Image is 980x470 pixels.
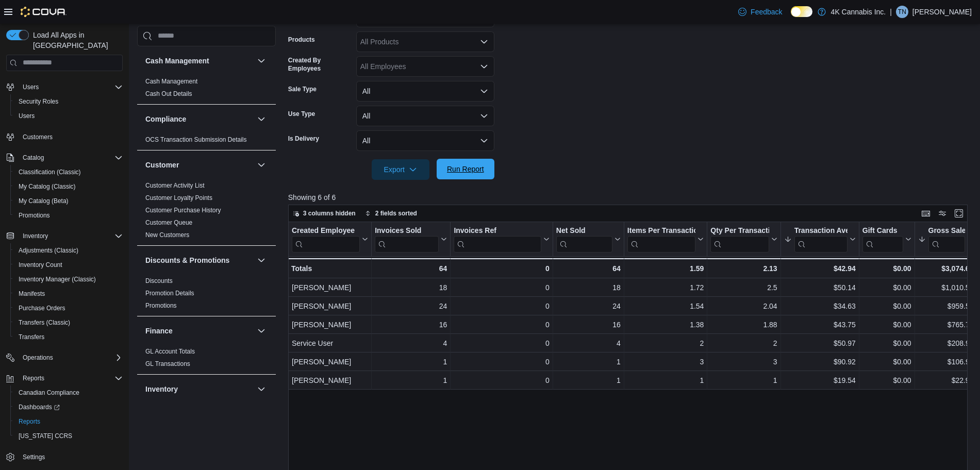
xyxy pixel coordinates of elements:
div: Gift Card Sales [862,226,903,252]
a: Users [14,110,39,122]
button: All [356,106,494,126]
a: Cash Out Details [145,90,192,97]
h3: Compliance [145,114,186,124]
button: Discounts & Promotions [145,255,253,265]
div: Invoices Ref [454,226,541,236]
div: Gift Cards [862,226,903,236]
div: Tomas Nunez [896,6,908,18]
a: Customer Loyalty Points [145,194,212,202]
span: Reports [19,417,40,426]
div: 24 [375,300,447,312]
button: Discounts & Promotions [255,254,268,266]
span: [US_STATE] CCRS [19,432,72,440]
a: Customers [19,131,57,143]
p: Showing 6 of 6 [288,192,975,203]
span: Cash Out Details [145,90,192,98]
button: Operations [2,350,127,365]
div: Finance [137,345,276,374]
a: Settings [19,451,49,463]
a: Feedback [734,2,786,22]
div: Net Sold [556,226,612,236]
img: Cova [21,7,67,17]
span: Inventory Manager (Classic) [19,275,96,283]
div: $50.14 [784,281,855,294]
span: Promotions [19,211,50,220]
div: $90.92 [784,356,855,368]
div: Items Per Transaction [627,226,696,236]
button: All [356,130,494,151]
div: 1.54 [627,300,704,312]
button: Users [2,80,127,94]
div: 64 [556,262,621,275]
button: Compliance [145,114,253,124]
button: Open list of options [480,62,488,71]
div: 16 [556,318,621,331]
div: $42.94 [784,262,855,275]
span: My Catalog (Classic) [14,180,123,193]
div: 0 [454,318,549,331]
button: 2 fields sorted [361,207,421,220]
div: 18 [556,281,621,294]
span: Classification (Classic) [14,166,123,178]
label: Sale Type [288,85,317,93]
div: [PERSON_NAME] [292,300,368,312]
div: Invoices Sold [375,226,439,252]
button: Inventory [145,384,253,394]
button: Export [372,159,429,180]
button: Gross Sales [918,226,973,252]
div: 16 [375,318,447,331]
button: Open list of options [480,38,488,46]
div: $0.00 [862,262,911,275]
span: Customers [23,133,53,141]
span: Operations [23,354,53,362]
div: Items Per Transaction [627,226,696,252]
div: 2.13 [710,262,777,275]
a: New Customers [145,231,189,239]
div: 1 [627,374,704,387]
button: Items Per Transaction [627,226,704,252]
div: $50.97 [784,337,855,349]
div: $106.97 [918,356,973,368]
div: Discounts & Promotions [137,275,276,316]
span: Feedback [751,7,782,17]
a: GL Account Totals [145,348,195,355]
span: Export [378,159,423,180]
span: My Catalog (Beta) [19,197,69,205]
span: Washington CCRS [14,430,123,442]
div: 0 [454,374,549,387]
a: Transfers [14,331,48,343]
button: My Catalog (Classic) [10,179,127,194]
div: 1.72 [627,281,704,294]
h3: Inventory [145,384,178,394]
label: Created By Employees [288,56,352,73]
button: Customer [255,159,268,171]
a: OCS Transaction Submission Details [145,136,247,143]
div: 1 [556,374,621,387]
span: Purchase Orders [14,302,123,314]
a: Transfers (Classic) [14,316,74,329]
div: Created Employee [292,226,360,236]
span: Customer Queue [145,219,192,227]
div: $959.51 [918,300,973,312]
button: Purchase Orders [10,301,127,315]
p: 4K Cannabis Inc. [831,6,886,18]
div: Created Employee [292,226,360,252]
div: Net Sold [556,226,612,252]
span: Inventory Manager (Classic) [14,273,123,286]
span: Adjustments (Classic) [14,244,123,257]
div: 1 [375,374,447,387]
span: My Catalog (Beta) [14,195,123,207]
button: Invoices Ref [454,226,549,252]
a: Promotion Details [145,290,194,297]
a: Inventory Manager (Classic) [14,273,100,286]
div: Qty Per Transaction [710,226,769,252]
div: 3 [710,356,777,368]
span: Security Roles [14,95,123,108]
button: Cash Management [255,55,268,67]
button: Settings [2,449,127,464]
button: Cash Management [145,56,253,66]
button: Finance [145,326,253,336]
a: Dashboards [10,400,127,414]
div: $0.00 [862,356,911,368]
span: Reports [23,374,44,382]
